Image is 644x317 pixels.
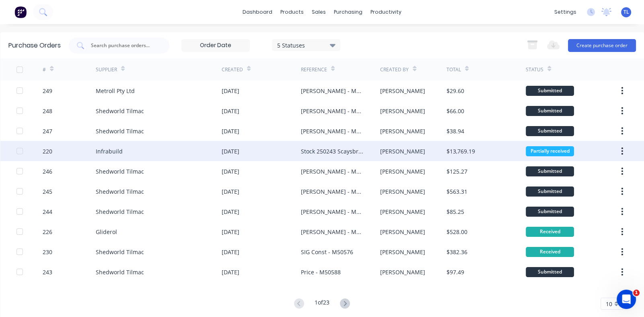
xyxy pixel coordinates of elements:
[526,247,574,257] div: Received
[96,66,117,73] div: Supplier
[301,107,364,115] div: [PERSON_NAME] - M50598
[43,127,52,135] div: 247
[43,248,52,256] div: 230
[43,228,52,236] div: 226
[43,107,52,115] div: 248
[222,127,239,135] div: [DATE]
[14,6,27,18] img: Factory
[380,87,425,95] div: [PERSON_NAME]
[96,127,144,135] div: Shedworld Tilmac
[446,167,467,176] div: $125.27
[43,207,52,216] div: 244
[222,167,239,176] div: [DATE]
[43,167,52,176] div: 246
[330,6,366,18] div: purchasing
[43,147,52,155] div: 220
[380,127,425,135] div: [PERSON_NAME]
[301,228,364,236] div: [PERSON_NAME] - M50561
[446,248,467,256] div: $382.36
[446,147,475,155] div: $13,769.19
[301,187,364,196] div: [PERSON_NAME] - M50593
[446,66,461,73] div: Total
[380,147,425,155] div: [PERSON_NAME]
[633,290,640,296] span: 1
[380,107,425,115] div: [PERSON_NAME]
[43,87,52,95] div: 249
[380,228,425,236] div: [PERSON_NAME]
[380,66,409,73] div: Created By
[96,107,144,115] div: Shedworld Tilmac
[446,87,464,95] div: $29.60
[96,147,123,155] div: Infrabuild
[526,66,543,73] div: Status
[301,268,341,276] div: Price - M50588
[222,107,239,115] div: [DATE]
[617,290,636,309] iframe: Intercom live chat
[301,248,353,256] div: SIG Const - M50576
[446,268,464,276] div: $97.49
[623,8,629,16] span: TL
[43,268,52,276] div: 243
[526,227,574,237] div: Received
[222,248,239,256] div: [DATE]
[43,66,46,73] div: #
[315,298,329,310] div: 1 of 23
[301,207,364,216] div: [PERSON_NAME] - M50593
[446,127,464,135] div: $38.94
[526,86,574,96] div: Submitted
[380,167,425,176] div: [PERSON_NAME]
[96,187,144,196] div: Shedworld Tilmac
[446,107,464,115] div: $66.00
[96,268,144,276] div: Shedworld Tilmac
[301,87,364,95] div: [PERSON_NAME] - M50596
[239,6,276,18] a: dashboard
[222,187,239,196] div: [DATE]
[222,207,239,216] div: [DATE]
[526,106,574,116] div: Submitted
[380,207,425,216] div: [PERSON_NAME]
[446,207,464,216] div: $85.25
[90,41,157,50] input: Search purchase orders...
[276,6,308,18] div: products
[222,228,239,236] div: [DATE]
[380,187,425,196] div: [PERSON_NAME]
[526,207,574,217] div: Submitted
[301,66,327,73] div: Reference
[301,167,364,176] div: [PERSON_NAME] - M50593
[96,248,144,256] div: Shedworld Tilmac
[366,6,405,18] div: productivity
[526,126,574,136] div: Submitted
[526,186,574,197] div: Submitted
[8,41,61,50] div: Purchase Orders
[182,39,249,52] input: Order Date
[96,87,135,95] div: Metroll Pty Ltd
[222,66,243,73] div: Created
[526,166,574,176] div: Submitted
[43,187,52,196] div: 245
[550,6,580,18] div: settings
[222,147,239,155] div: [DATE]
[526,267,574,277] div: Submitted
[277,41,335,49] div: 5 Statuses
[222,87,239,95] div: [DATE]
[308,6,330,18] div: sales
[526,146,574,156] div: Partially received
[96,167,144,176] div: Shedworld Tilmac
[301,147,364,155] div: Stock 250243 Scaysbrook
[606,300,612,308] span: 10
[301,127,364,135] div: [PERSON_NAME] - M50598
[380,268,425,276] div: [PERSON_NAME]
[222,268,239,276] div: [DATE]
[568,39,636,52] button: Create purchase order
[96,207,144,216] div: Shedworld Tilmac
[380,248,425,256] div: [PERSON_NAME]
[446,187,467,196] div: $563.31
[446,228,467,236] div: $528.00
[96,228,117,236] div: Gliderol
